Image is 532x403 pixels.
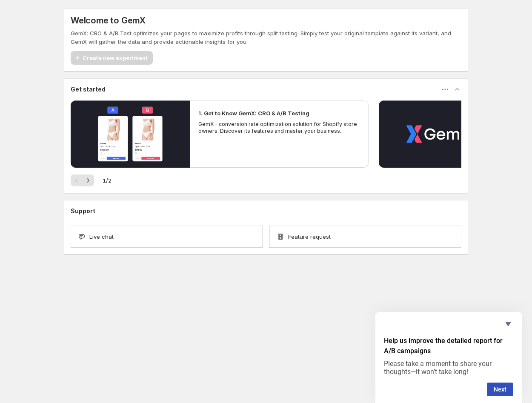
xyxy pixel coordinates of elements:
button: Next question [487,383,513,396]
span: Feature request [288,232,331,241]
div: Help us improve the detailed report for A/B campaigns [384,319,513,396]
p: Please take a moment to share your thoughts—it won’t take long! [384,360,513,376]
h2: Help us improve the detailed report for A/B campaigns [384,336,513,356]
h2: 1. Get to Know GemX: CRO & A/B Testing [198,109,309,117]
h3: Get started [71,85,106,94]
p: GemX: CRO & A/B Test optimizes your pages to maximize profits through split testing. Simply test ... [71,29,461,46]
p: GemX - conversion rate optimization solution for Shopify store owners. Discover its features and ... [198,121,360,134]
span: 1 / 2 [103,176,112,185]
button: Hide survey [503,319,513,329]
h5: Welcome to GemX [71,15,146,26]
span: Live chat [89,232,114,241]
h3: Support [71,207,95,215]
